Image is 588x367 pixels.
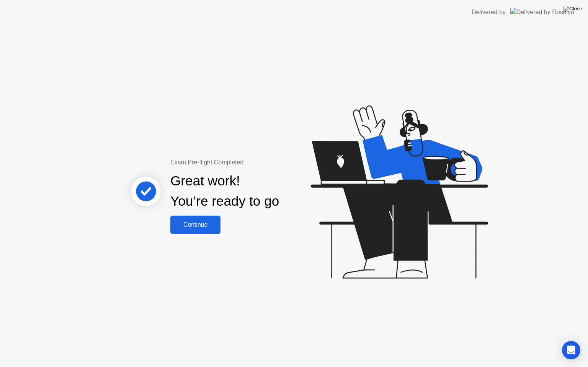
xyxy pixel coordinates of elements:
[562,341,580,359] div: Open Intercom Messenger
[170,158,328,167] div: Exam Pre-flight Completed
[472,8,506,17] div: Delivered by
[170,171,279,211] div: Great work! You’re ready to go
[173,221,218,228] div: Continue
[170,216,220,234] button: Continue
[510,8,574,16] img: Delivered by Rosalyn
[563,6,582,12] img: Close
